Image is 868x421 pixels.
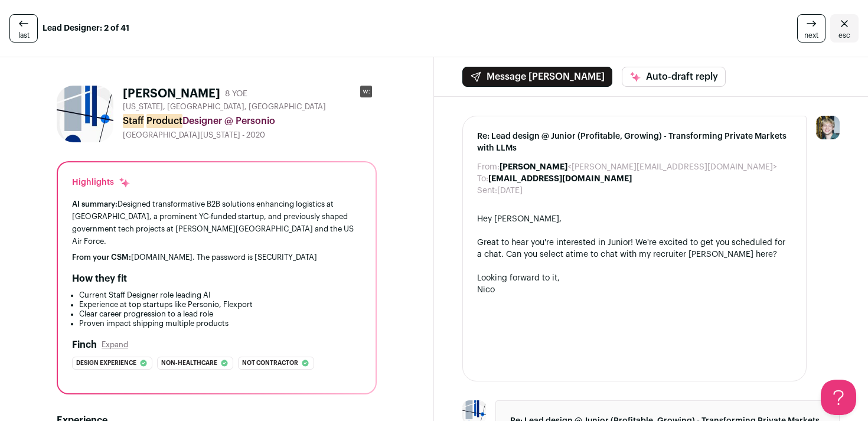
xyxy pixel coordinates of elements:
[477,237,792,260] div: Great to hear you're interested in Junior! We're excited to get you scheduled for a chat. Can you...
[497,185,523,197] dd: [DATE]
[72,177,130,188] div: Highlights
[102,340,128,350] button: Expand
[72,198,361,248] div: Designed transformative B2B solutions enhancing logistics at [GEOGRAPHIC_DATA], a prominent YC-fu...
[821,380,856,415] iframe: Help Scout Beacon - Open
[123,102,326,112] span: [US_STATE], [GEOGRAPHIC_DATA], [GEOGRAPHIC_DATA]
[477,130,792,154] span: Re: Lead design @ Junior (Profitable, Growing) - Transforming Private Markets with LLMs
[225,88,247,100] div: 8 YOE
[161,357,217,369] span: Non-healthcare
[477,213,792,225] div: Hey [PERSON_NAME],
[477,161,500,173] dt: From:
[123,86,220,102] h1: [PERSON_NAME]
[43,22,129,34] strong: Lead Designer: 2 of 41
[123,114,377,128] div: Designer @ Personio
[242,357,298,369] span: Not contractor
[123,130,377,140] div: [GEOGRAPHIC_DATA][US_STATE] - 2020
[816,116,840,139] img: 6494470-medium_jpg
[462,67,612,87] button: Message [PERSON_NAME]
[570,250,773,259] a: time to chat with my recruiter [PERSON_NAME] here
[57,86,113,142] img: 6a66aff458c74b5d25fd073050496bbc7c5ff9ac702681bf107d0d6f843a4041
[76,357,136,369] span: Design experience
[72,338,97,352] h2: Finch
[477,185,497,197] dt: Sent:
[804,31,818,40] span: next
[72,272,127,286] h2: How they fit
[79,319,361,328] li: Proven impact shipping multiple products
[830,14,859,43] a: Close
[500,161,777,173] dd: <[PERSON_NAME][EMAIL_ADDRESS][DOMAIN_NAME]>
[500,163,567,171] b: [PERSON_NAME]
[79,300,361,309] li: Experience at top startups like Personio, Flexport
[18,31,30,40] span: last
[477,284,792,296] div: Nico
[146,114,182,128] mark: Product
[797,14,825,43] a: next
[477,173,488,185] dt: To:
[488,175,632,183] b: [EMAIL_ADDRESS][DOMAIN_NAME]
[477,272,792,284] div: Looking forward to it,
[838,31,850,40] span: esc
[72,253,361,262] div: [DOMAIN_NAME]. The password is [SECURITY_DATA]
[622,67,726,87] button: Auto-draft reply
[123,114,144,128] mark: Staff
[79,291,361,300] li: Current Staff Designer role leading AI
[72,200,118,208] span: AI summary:
[79,309,361,319] li: Clear career progression to a lead role
[72,253,131,261] span: From your CSM:
[9,14,38,43] a: last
